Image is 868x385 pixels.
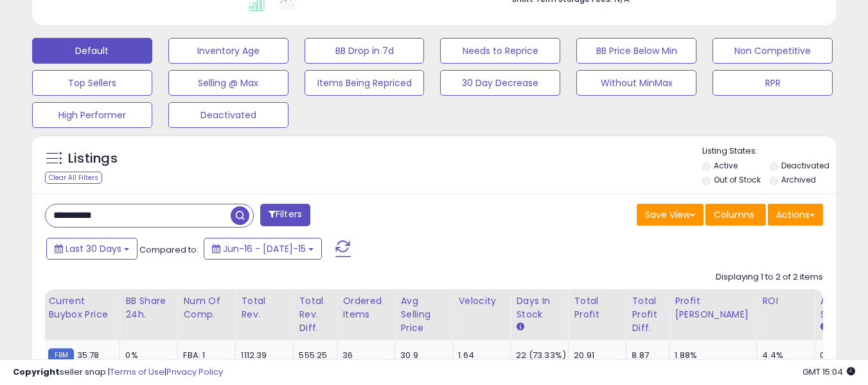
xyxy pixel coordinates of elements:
strong: Copyright [13,366,60,378]
button: Without MinMax [576,70,696,96]
button: Needs to Reprice [440,38,560,64]
div: Ordered Items [342,294,389,321]
div: Total Profit Diff. [632,294,664,335]
div: Clear All Filters [45,172,102,184]
div: seller snap | | [13,366,223,379]
div: Velocity [458,294,505,308]
label: Active [714,160,738,171]
button: Save View [637,204,704,226]
button: Inventory Age [168,38,288,64]
h5: Listings [68,150,118,168]
button: Top Sellers [32,70,152,96]
button: Items Being Repriced [305,70,425,96]
button: BB Drop in 7d [305,38,425,64]
small: Avg BB Share. [820,321,828,333]
div: BB Share 24h. [125,294,172,321]
p: Listing States: [702,145,836,157]
button: Jun-16 - [DATE]-15 [204,238,322,260]
a: Terms of Use [110,366,164,378]
span: Compared to: [139,244,199,256]
div: Days In Stock [516,294,563,321]
div: Current Buybox Price [48,294,114,321]
button: Filters [260,204,310,226]
span: Columns [714,208,754,221]
label: Deactivated [781,160,829,171]
button: Deactivated [168,102,288,128]
div: Total Rev. Diff. [299,294,332,335]
button: BB Price Below Min [576,38,696,64]
small: Days In Stock. [516,321,524,333]
button: High Performer [32,102,152,128]
label: Archived [781,174,816,185]
a: Privacy Policy [166,366,223,378]
button: 30 Day Decrease [440,70,560,96]
span: Jun-16 - [DATE]-15 [223,242,306,255]
span: Last 30 Days [66,242,121,255]
div: ROI [762,294,809,308]
div: Total Rev. [241,294,288,321]
div: Displaying 1 to 2 of 2 items [716,271,823,283]
button: Selling @ Max [168,70,288,96]
div: Profit [PERSON_NAME] [675,294,751,321]
button: Columns [705,204,766,226]
button: Non Competitive [713,38,833,64]
label: Out of Stock [714,174,761,185]
button: Default [32,38,152,64]
button: Last 30 Days [46,238,137,260]
div: Num of Comp. [183,294,230,321]
div: Avg Selling Price [400,294,447,335]
div: Total Profit [574,294,621,321]
button: Actions [768,204,823,226]
div: Avg BB Share [820,294,867,321]
button: RPR [713,70,833,96]
span: 2025-08-15 15:04 GMT [802,366,855,378]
